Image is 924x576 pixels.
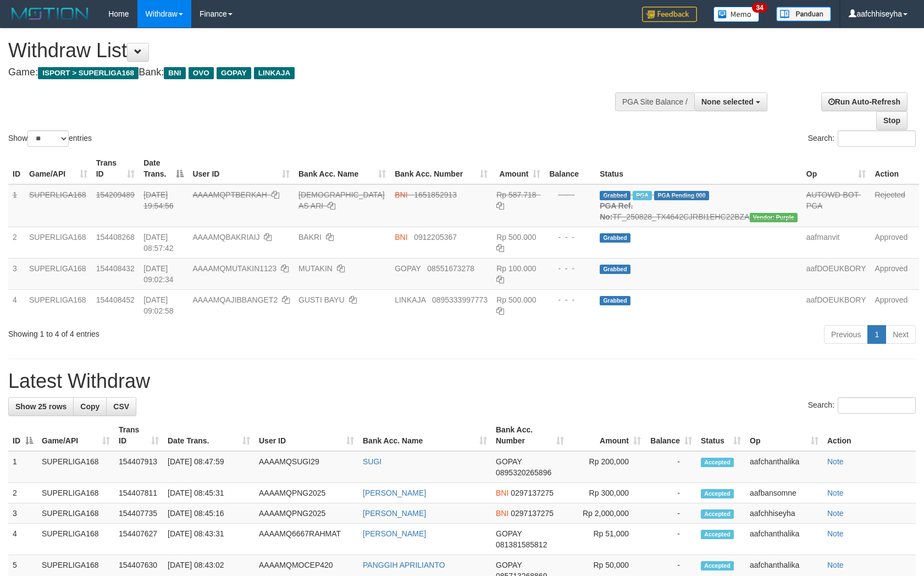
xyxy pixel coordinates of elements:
td: Approved [870,258,919,289]
a: BAKRI [298,233,322,242]
b: PGA Ref. No: [600,201,633,221]
span: LINKAJA [254,67,295,79]
input: Search: [838,130,916,147]
th: Bank Acc. Name: activate to sort column ascending [358,420,491,451]
td: [DATE] 08:45:31 [163,483,254,503]
div: PGA Site Balance / [615,92,694,111]
td: SUPERLIGA168 [37,483,114,503]
td: SUPERLIGA168 [25,289,92,321]
th: Op: activate to sort column ascending [745,420,823,451]
td: SUPERLIGA168 [37,524,114,555]
td: aafchhiseyha [745,503,823,524]
div: - - - [549,189,591,200]
th: Action [823,420,916,451]
th: Status: activate to sort column ascending [696,420,745,451]
a: Note [827,529,844,538]
a: Stop [876,111,908,130]
td: AAAAMQPNG2025 [254,483,358,503]
span: AAAAMQPTBERKAH [192,190,267,199]
a: PANGGIH APRILIANTO [363,561,445,569]
span: GOPAY [217,67,251,79]
td: Rp 300,000 [568,483,645,503]
span: Rp 500.000 [496,295,536,304]
span: Accepted [701,561,734,570]
span: GOPAY [496,529,522,538]
th: Game/API: activate to sort column ascending [37,420,114,451]
th: Trans ID: activate to sort column ascending [92,153,139,184]
span: Copy 0895333997773 to clipboard [432,295,488,304]
td: [DATE] 08:47:59 [163,451,254,483]
span: AAAAMQMUTAKIN1123 [192,264,276,273]
select: Showentries [27,130,69,147]
span: Accepted [701,458,734,467]
img: MOTION_logo.png [8,6,92,22]
span: Grabbed [600,265,630,274]
span: 154408268 [96,233,135,242]
td: SUPERLIGA168 [37,503,114,524]
label: Search: [808,130,916,147]
h1: Latest Withdraw [8,370,916,392]
th: Balance: activate to sort column ascending [645,420,696,451]
td: TF_250828_TX4642CJRBI1EHC22BZA [595,184,802,227]
a: Note [827,489,844,497]
span: BNI [496,489,508,497]
span: Rp 100.000 [496,264,536,273]
th: Trans ID: activate to sort column ascending [114,420,163,451]
div: Showing 1 to 4 of 4 entries [8,324,377,339]
td: 2 [8,483,37,503]
td: AAAAMQPNG2025 [254,503,358,524]
span: LINKAJA [395,295,425,304]
span: Accepted [701,489,734,498]
h4: Game: Bank: [8,67,605,78]
td: SUPERLIGA168 [25,184,92,227]
a: Note [827,509,844,518]
a: 1 [867,325,886,344]
span: [DATE] 08:57:42 [143,233,174,253]
span: [DATE] 09:02:58 [143,295,174,315]
span: GOPAY [496,561,522,569]
a: Note [827,457,844,466]
a: Previous [824,325,868,344]
span: Marked by aafchhiseyha [633,191,652,200]
span: BNI [395,233,407,242]
td: - [645,451,696,483]
td: 1 [8,184,25,227]
span: Show 25 rows [15,402,67,411]
td: 4 [8,289,25,321]
td: AAAAMQSUGI29 [254,451,358,483]
th: Amount: activate to sort column ascending [568,420,645,451]
th: Action [870,153,919,184]
th: User ID: activate to sort column ascending [254,420,358,451]
th: User ID: activate to sort column ascending [188,153,294,184]
span: 34 [752,3,767,13]
button: None selected [694,92,767,111]
label: Search: [808,397,916,414]
a: [DEMOGRAPHIC_DATA] AS ARI [298,190,385,210]
td: 2 [8,227,25,258]
th: Bank Acc. Number: activate to sort column ascending [390,153,492,184]
td: 154407913 [114,451,163,483]
th: Bank Acc. Number: activate to sort column ascending [491,420,568,451]
span: [DATE] 19:54:56 [143,190,174,210]
label: Show entries [8,130,92,147]
a: MUTAKIN [298,264,333,273]
span: Copy 0912205367 to clipboard [414,233,457,242]
img: panduan.png [776,7,831,21]
td: 154407627 [114,524,163,555]
span: GOPAY [496,457,522,466]
td: aafDOEUKBORY [802,289,871,321]
div: - - - [549,232,591,243]
td: [DATE] 08:43:31 [163,524,254,555]
td: aafDOEUKBORY [802,258,871,289]
span: AAAAMQAJIBBANGET2 [192,295,278,304]
td: AUTOWD-BOT-PGA [802,184,871,227]
span: [DATE] 09:02:34 [143,264,174,284]
th: Bank Acc. Name: activate to sort column ascending [294,153,390,184]
div: - - - [549,294,591,305]
a: Note [827,561,844,569]
th: Status [595,153,802,184]
img: Feedback.jpg [642,7,697,22]
td: 1 [8,451,37,483]
span: 154209489 [96,190,135,199]
div: - - - [549,263,591,274]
